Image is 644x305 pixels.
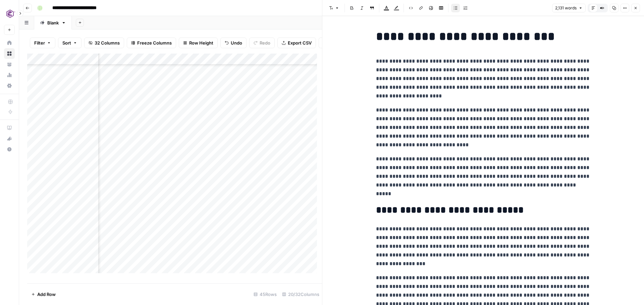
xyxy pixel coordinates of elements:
span: Add Row [37,291,56,298]
span: Undo [231,40,242,46]
button: Row Height [179,37,218,48]
span: Redo [260,40,270,46]
div: 20/32 Columns [279,289,322,300]
a: Settings [4,80,15,91]
span: Row Height [189,40,213,46]
a: Browse [4,48,15,59]
button: Freeze Columns [127,37,176,48]
button: Help + Support [4,144,15,155]
span: 32 Columns [95,40,120,46]
a: Your Data [4,59,15,70]
a: Home [4,37,15,48]
span: Filter [34,40,45,46]
button: Filter [30,37,55,48]
div: What's new? [4,134,14,144]
img: Commvault Logo [4,8,16,20]
span: 2,131 words [555,5,577,11]
button: 32 Columns [84,37,124,48]
span: Export CSV [288,40,312,46]
span: Freeze Columns [137,40,172,46]
button: Undo [220,37,247,48]
button: Workspace: Commvault [4,5,15,22]
span: Sort [62,40,71,46]
a: AirOps Academy [4,123,15,133]
button: Add Row [27,289,60,300]
div: Blank [47,19,59,26]
button: Redo [249,37,275,48]
a: Blank [34,16,72,29]
div: 45 Rows [251,289,279,300]
a: Usage [4,70,15,80]
button: 2,131 words [552,4,586,12]
button: What's new? [4,133,15,144]
button: Export CSV [277,37,316,48]
button: Sort [58,37,82,48]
